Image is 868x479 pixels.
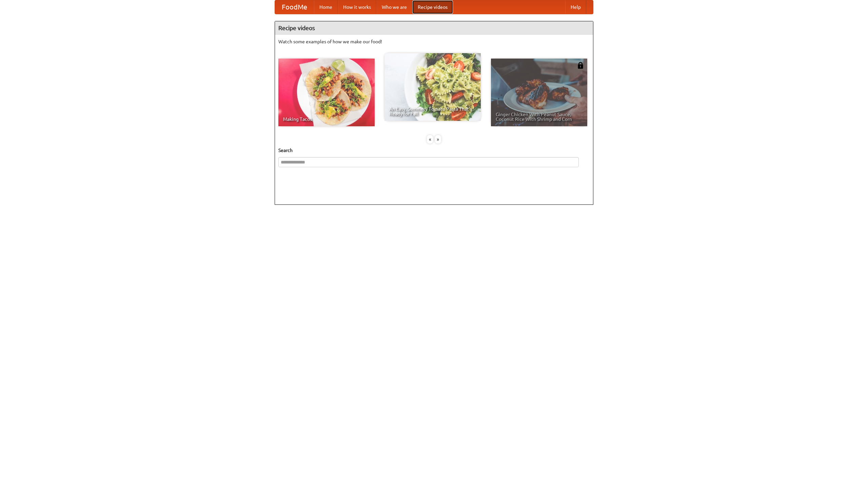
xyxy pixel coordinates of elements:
div: » [435,135,441,144]
h5: Search [278,147,590,154]
p: Watch some examples of how we make our food! [278,38,590,45]
a: FoodMe [275,0,314,14]
div: « [427,135,433,144]
span: Making Tacos [283,117,370,122]
a: Home [314,0,338,14]
h4: Recipe videos [275,21,593,35]
span: An Easy, Summery Tomato Pasta That's Ready for Fall [389,107,476,116]
a: Who we are [376,0,412,14]
a: Making Tacos [278,59,375,126]
a: An Easy, Summery Tomato Pasta That's Ready for Fall [384,53,481,121]
img: 483408.png [577,62,584,69]
a: How it works [338,0,376,14]
a: Help [565,0,586,14]
a: Recipe videos [412,0,453,14]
